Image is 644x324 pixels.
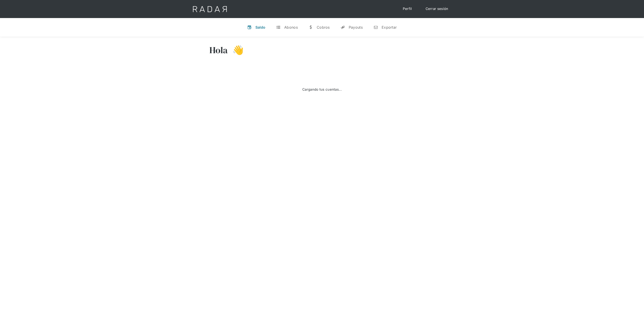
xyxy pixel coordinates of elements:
a: Perfil [398,5,417,13]
div: Cobros [317,25,330,30]
div: Saldo [255,25,266,30]
div: n [374,25,378,30]
div: v [247,25,252,30]
div: Abonos [284,25,298,30]
div: Payouts [349,25,363,30]
div: Exportar [382,25,397,30]
div: Cargando tus cuentas... [302,87,342,92]
a: Cerrar sesión [421,5,453,13]
div: y [341,25,345,30]
h3: Hola [209,44,228,56]
h3: 👋 [228,44,244,56]
div: t [276,25,281,30]
div: w [309,25,313,30]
